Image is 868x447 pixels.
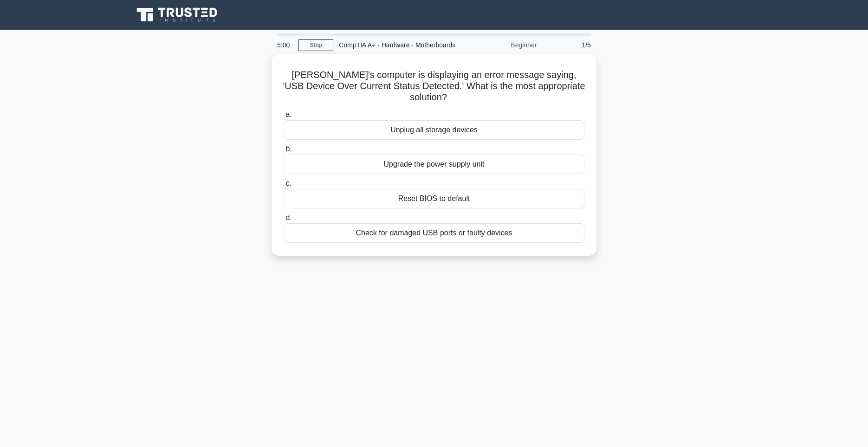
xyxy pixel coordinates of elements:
[284,155,584,174] div: Upgrade the power supply unit
[284,120,584,140] div: Unplug all storage devices
[461,36,542,54] div: Beginner
[285,214,291,221] span: d.
[284,189,584,208] div: Reset BIOS to default
[285,145,291,153] span: b.
[298,39,333,51] a: Stop
[272,36,298,54] div: 5:00
[283,69,585,104] h5: [PERSON_NAME]'s computer is displaying an error message saying, 'USB Device Over Current Status D...
[285,110,291,118] span: a.
[542,36,596,54] div: 1/5
[284,223,584,243] div: Check for damaged USB ports or faulty devices
[333,36,461,54] div: CompTIA A+ - Hardware - Motherboards
[285,179,291,187] span: c.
